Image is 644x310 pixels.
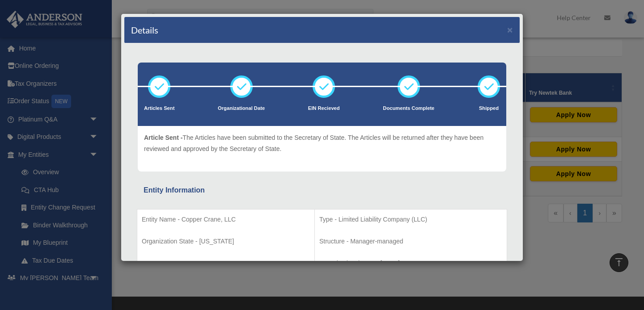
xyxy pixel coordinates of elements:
[319,258,502,269] p: Organizational Date - [DATE]
[142,214,310,225] p: Entity Name - Copper Crane, LLC
[218,104,265,113] p: Organizational Date
[131,24,158,36] h4: Details
[308,104,340,113] p: EIN Recieved
[144,184,500,197] div: Entity Information
[383,104,434,113] p: Documents Complete
[144,134,182,141] span: Article Sent -
[142,236,310,247] p: Organization State - [US_STATE]
[478,104,500,113] p: Shipped
[507,25,513,34] button: ×
[144,104,174,113] p: Articles Sent
[144,132,500,154] p: The Articles have been submitted to the Secretary of State. The Articles will be returned after t...
[319,214,502,225] p: Type - Limited Liability Company (LLC)
[319,236,502,247] p: Structure - Manager-managed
